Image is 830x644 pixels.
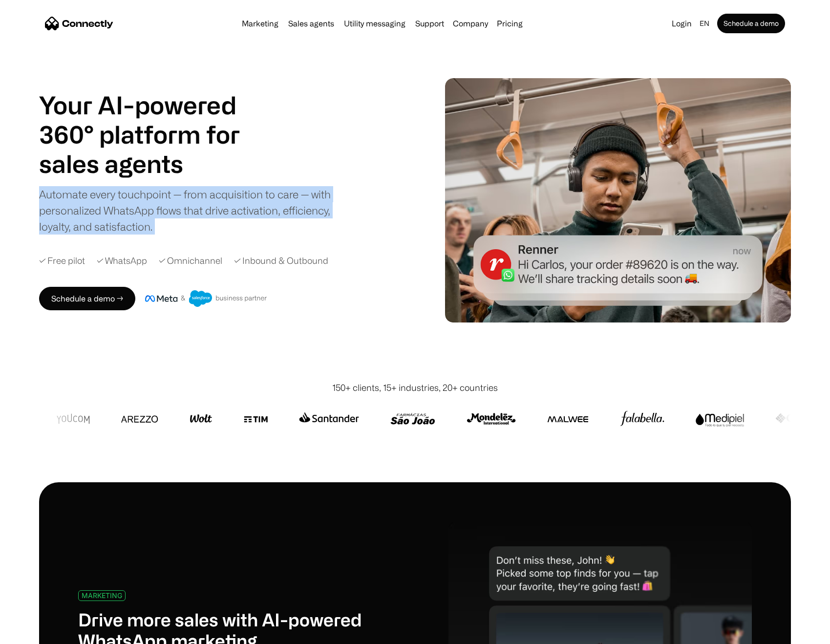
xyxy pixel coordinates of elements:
[717,14,785,33] a: Schedule a demo
[39,149,264,178] div: carousel
[39,149,264,178] div: 1 of 4
[39,149,264,178] h1: sales agents
[493,20,527,27] a: Pricing
[234,254,328,267] div: ✓ Inbound & Outbound
[700,17,709,30] div: en
[82,592,122,599] div: MARKETING
[696,17,715,30] div: en
[450,17,491,30] div: Company
[10,626,59,641] aside: Language selected: English
[159,254,222,267] div: ✓ Omnichannel
[97,254,147,267] div: ✓ WhatsApp
[340,20,409,27] a: Utility messaging
[284,20,338,27] a: Sales agents
[20,627,59,641] ul: Language list
[39,90,264,149] h1: Your AI-powered 360° platform for
[45,16,113,31] a: home
[668,17,696,30] a: Login
[238,20,282,27] a: Marketing
[332,381,498,394] div: 150+ clients, 15+ industries, 20+ countries
[453,17,488,30] div: Company
[411,20,448,27] a: Support
[39,287,135,310] a: Schedule a demo →
[39,186,347,235] div: Automate every touchpoint — from acquisition to care — with personalized WhatsApp flows that driv...
[39,254,85,267] div: ✓ Free pilot
[145,290,267,307] img: Meta and Salesforce business partner badge.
